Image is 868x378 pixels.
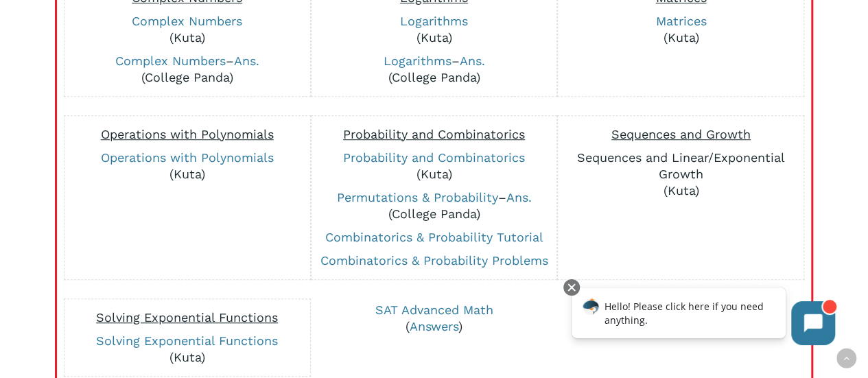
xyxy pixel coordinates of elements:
[132,14,242,28] a: Complex Numbers
[71,150,303,182] p: (Kuta)
[318,189,550,222] p: – (College Panda)
[101,150,274,165] a: Operations with Polynomials
[557,276,849,359] iframe: Chatbot
[337,190,498,204] a: Permutations & Probability
[115,54,226,68] a: Complex Numbers
[325,230,543,244] a: Combinatorics & Probability Tutorial
[101,127,274,141] span: Operations with Polynomials
[71,333,303,366] p: (Kuta)
[565,150,797,199] p: (Kuta)
[655,14,706,28] a: Matrices
[320,253,548,268] a: Combinatorics & Probability Problems
[410,319,458,333] a: Answers
[318,53,550,86] p: – (College Panda)
[96,333,278,348] a: Solving Exponential Functions
[577,150,785,181] a: Sequences and Linear/Exponential Growth
[71,53,303,86] p: – (College Panda)
[460,54,485,68] a: Ans.
[318,150,550,182] p: (Kuta)
[71,13,303,46] p: (Kuta)
[565,13,797,46] p: (Kuta)
[506,190,532,204] a: Ans.
[611,127,751,141] span: Sequences and Growth
[318,302,550,335] p: ( )
[96,310,278,324] span: Solving Exponential Functions
[343,150,525,165] a: Probability and Combinatorics
[343,127,525,141] span: Probability and Combinatorics
[384,54,451,68] a: Logarithms
[318,13,550,46] p: (Kuta)
[400,14,468,28] a: Logarithms
[375,303,493,317] a: SAT Advanced Math
[234,54,259,68] a: Ans.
